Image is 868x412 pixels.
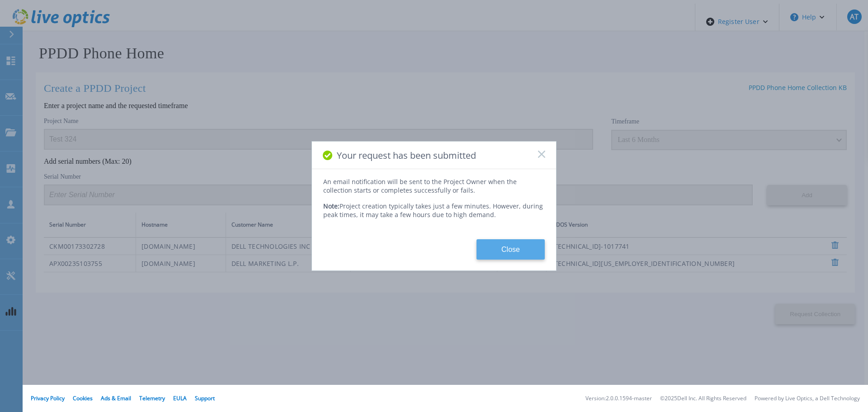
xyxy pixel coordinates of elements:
[585,396,652,402] li: Version: 2.0.0.1594-master
[323,177,545,194] div: An email notification will be sent to the Project Owner when the collection starts or completes s...
[337,149,476,161] span: Your request has been submitted
[101,394,131,402] a: Ads & Email
[73,394,93,402] a: Cookies
[323,202,340,210] span: Note:
[139,394,165,402] a: Telemetry
[323,194,545,219] div: Project creation typically takes just a few minutes. However, during peak times, it may take a fe...
[755,396,860,402] li: Powered by Live Optics, a Dell Technology
[476,239,545,260] button: Close
[660,396,746,402] li: © 2025 Dell Inc. All Rights Reserved
[173,394,187,402] a: EULA
[31,394,65,402] a: Privacy Policy
[195,394,215,402] a: Support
